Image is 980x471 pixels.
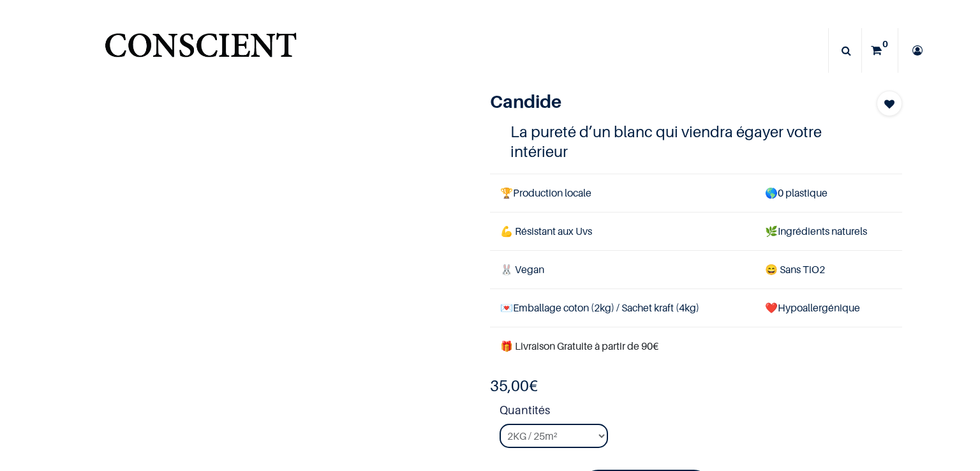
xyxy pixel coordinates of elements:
td: ❤️Hypoallergénique [755,289,902,327]
td: Production locale [490,174,755,212]
span: 🌿 [765,225,778,237]
td: Emballage coton (2kg) / Sachet kraft (4kg) [490,289,755,327]
td: Ingrédients naturels [755,212,902,250]
a: 0 [862,28,898,73]
span: 🏆 [500,186,513,199]
span: 💌 [500,301,513,314]
td: ans TiO2 [755,250,902,288]
span: 😄 S [765,263,785,276]
img: Conscient [102,26,299,76]
span: Add to wishlist [884,96,895,112]
b: € [490,377,538,395]
span: 35,00 [490,377,529,395]
span: 💪 Résistant aux Uvs [500,225,592,237]
button: Add to wishlist [877,91,902,116]
sup: 0 [879,38,891,50]
td: 0 plastique [755,174,902,212]
a: Logo of Conscient [102,26,299,76]
h1: Candide [490,91,840,112]
font: 🎁 Livraison Gratuite à partir de 90€ [500,340,658,352]
span: 🌎 [765,186,778,199]
h4: La pureté d’un blanc qui viendra égayer votre intérieur [510,122,882,161]
strong: Quantités [500,401,902,424]
span: 🐰 Vegan [500,263,544,276]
